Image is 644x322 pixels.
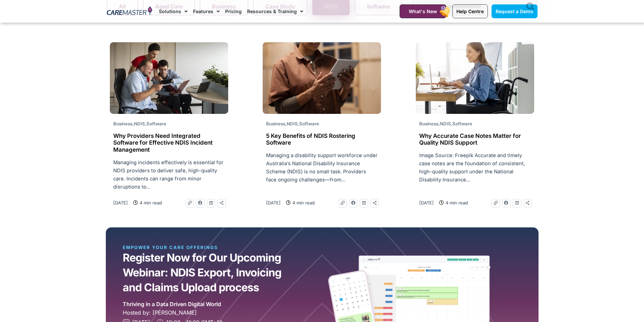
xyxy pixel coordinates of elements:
span: Software [299,121,319,126]
span: , , [266,121,319,126]
span: , , [419,121,472,126]
img: positive-adult-woman-working-office [416,42,534,114]
time: [DATE] [266,200,281,205]
div: EMPOWER YOUR CARE OFFERINGS [123,244,246,250]
a: Request a Demo [492,4,538,18]
p: Image Source: Freepik Accurate and timely case notes are the foundation of consistent, high-quali... [419,151,531,184]
a: What's New [400,4,446,18]
span: What's New [409,8,437,14]
span: Business [419,121,438,126]
a: [DATE] [113,199,128,206]
h2: Why Providers Need Integrated Software for Effective NDIS Incident Management [113,132,225,153]
h2: Why Accurate Case Notes Matter for Quality NDIS Support [419,132,531,146]
a: [DATE] [266,199,281,206]
h2: Register Now for Our Upcoming Webinar: NDIS Export, Invoicing and Claims Upload process [123,250,288,295]
span: Help Centre [456,8,484,14]
div: Hosted by: [PERSON_NAME] [123,308,322,317]
a: [DATE] [419,199,434,206]
span: , , [113,121,166,126]
h2: 5 Key Benefits of NDIS Rostering Software [266,132,378,146]
time: [DATE] [113,200,128,205]
span: Request a Demo [496,8,533,14]
span: 4 min read [291,199,315,206]
div: Thriving in a Data Driven Digital World [123,300,221,308]
a: Help Centre [452,4,488,18]
span: Software [452,121,472,126]
span: 4 min read [444,199,468,206]
p: Managing incidents effectively is essential for NDIS providers to deliver safe, high-quality care... [113,158,225,191]
span: NDIS [134,121,145,126]
span: 4 min read [138,199,162,206]
span: NDIS [440,121,451,126]
span: Business [113,121,133,126]
img: man-wheelchair-working-front-view [110,42,228,114]
span: Software [146,121,166,126]
span: NDIS [287,121,298,126]
time: [DATE] [419,200,434,205]
img: set-designer-work-indoors [263,42,381,114]
span: Business [266,121,285,126]
p: Managing a disability support workforce under Australia’s National Disability Insurance Scheme (N... [266,151,378,184]
img: CareMaster Logo [107,6,152,17]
